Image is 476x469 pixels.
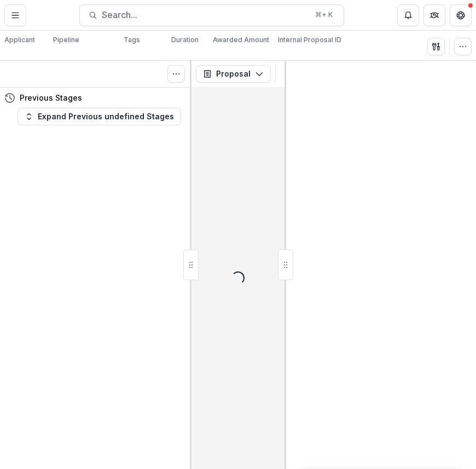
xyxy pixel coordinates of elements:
span: Search... [102,10,309,20]
h4: Previous Stages [20,92,82,103]
button: Toggle View Cancelled Tasks [167,65,185,83]
p: Applicant [4,35,35,45]
button: Get Help [450,4,472,26]
button: Search... [79,4,344,26]
button: Expand Previous undefined Stages [18,108,181,125]
p: Internal Proposal ID [278,35,341,45]
button: Notifications [397,4,419,26]
p: Pipeline [53,35,79,45]
button: Toggle Menu [4,4,26,26]
button: Partners [423,4,445,26]
p: Tags [124,35,140,45]
button: Proposal [196,65,271,83]
p: Duration [171,35,199,45]
p: Awarded Amount [213,35,269,45]
div: ⌘ + K [313,9,335,21]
